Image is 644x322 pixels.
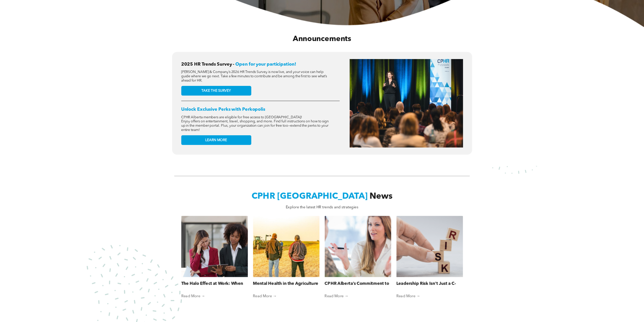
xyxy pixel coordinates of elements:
[253,280,319,287] a: Mental Health in the Agriculture Industry
[325,280,391,287] a: CPHR Alberta’s Commitment to Supporting Reservists
[181,115,302,119] span: CPHR Alberta members are eligible for free access to [GEOGRAPHIC_DATA]!
[181,62,235,67] span: 2025 HR Trends Survey -
[181,135,251,145] a: LEARN MORE
[181,294,248,299] a: Read More →
[370,192,392,201] span: News
[181,86,251,96] a: TAKE THE SURVEY
[205,138,227,142] span: LEARN MORE
[293,35,351,43] span: Announcements
[181,70,327,82] span: [PERSON_NAME] & Company’s 2026 HR Trends Survey is now live, and your voice can help guide where ...
[181,107,265,112] span: Unlock Exclusive Perks with Perkopolis
[201,89,231,93] span: TAKE THE SURVEY
[181,280,248,287] a: The Halo Effect at Work: When First Impressions Cloud Fair Judgment
[286,205,358,209] span: Explore the latest HR trends and strategies
[396,280,463,287] a: Leadership Risk Isn't Just a C-Suite Concern
[253,294,319,299] a: Read More →
[325,294,391,299] a: Read More →
[396,294,463,299] a: Read More →
[252,192,367,201] span: CPHR [GEOGRAPHIC_DATA]
[181,120,329,131] span: Enjoy offers on entertainment, travel, shopping, and more. Find full instructions on how to sign ...
[235,62,296,67] span: Open for your participation!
